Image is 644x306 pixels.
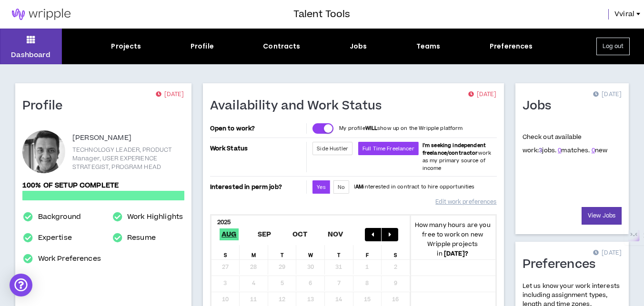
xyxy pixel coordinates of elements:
div: Teams [416,41,441,51]
div: Jobs [350,41,367,51]
p: My profile show up on the Wripple platform [339,125,463,132]
div: Vviral S. [22,130,65,173]
span: No [338,184,345,191]
span: Aug [220,228,239,240]
p: TECHNOLOGY LEADER, PRODUCT Manager, USER EXPERIENCE STRATEGIST, PROGRAM HEAD [72,146,184,171]
strong: WILL [365,125,378,132]
a: 0 [592,146,595,155]
div: S [211,245,240,259]
p: [DATE] [156,90,184,99]
a: Work Highlights [127,211,183,223]
b: [DATE] ? [444,249,468,258]
b: I'm seeking independent freelance/contractor [423,142,486,157]
span: jobs. [539,146,556,155]
a: Edit work preferences [435,194,496,210]
span: Sep [256,228,273,240]
strong: AM [355,183,363,190]
p: How many hours are you free to work on new Wripple projects in [410,220,495,258]
button: Log out [596,38,630,55]
p: [DATE] [593,90,622,99]
p: I interested in contract to hire opportunities [354,183,475,191]
div: W [296,245,325,259]
div: S [382,245,410,259]
p: Work Status [210,142,305,155]
span: Yes [317,184,325,191]
p: Interested in perm job? [210,180,305,194]
span: Vviral [614,9,634,20]
div: F [353,245,382,259]
p: 100% of setup complete [22,180,184,191]
h3: Talent Tools [293,7,350,21]
div: M [240,245,268,259]
span: matches. [558,146,590,155]
a: View Jobs [582,207,622,225]
h1: Preferences [523,257,603,272]
span: Oct [291,228,310,240]
a: Resume [127,232,156,244]
a: Background [38,211,81,223]
p: Dashboard [11,50,50,60]
div: Contracts [263,41,300,51]
p: [DATE] [468,90,497,99]
h1: Profile [22,99,70,114]
h1: Availability and Work Status [210,99,389,114]
h1: Jobs [523,99,559,114]
a: 0 [558,146,561,155]
div: T [268,245,297,259]
div: Preferences [490,41,533,51]
p: Check out available work: [523,133,608,155]
p: [PERSON_NAME] [72,132,131,144]
div: Projects [111,41,141,51]
div: Profile [191,41,214,51]
p: Open to work? [210,125,305,132]
span: new [592,146,608,155]
div: T [325,245,353,259]
span: Nov [326,228,345,240]
span: work as my primary source of income [423,142,491,172]
b: 2025 [217,218,231,227]
p: [DATE] [593,248,622,258]
a: Work Preferences [38,253,101,265]
a: 3 [539,146,542,155]
span: Side Hustler [317,145,348,152]
a: Expertise [38,232,72,244]
div: Open Intercom Messenger [10,274,32,296]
